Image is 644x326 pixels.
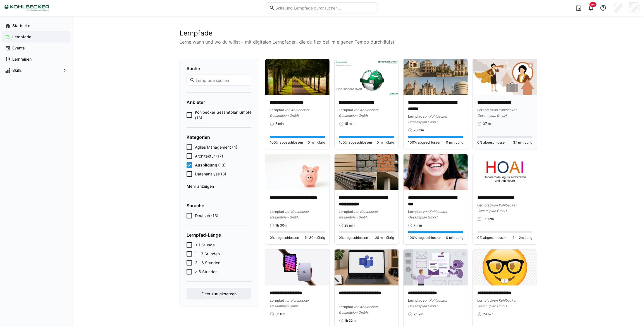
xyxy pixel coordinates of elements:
[408,298,447,308] span: von Kohlbecker Gesamtplan GmbH
[404,154,468,190] img: image
[339,235,368,240] span: 0% abgeschlossen
[339,108,354,112] span: Lernpfad
[270,108,309,118] span: von Kohlbecker Gesamtplan GmbH
[414,223,422,228] span: 7 min
[473,154,537,190] img: image
[477,108,516,118] span: von Kohlbecker Gesamtplan GmbH
[275,223,287,228] span: 1h 30m
[404,249,468,285] img: image
[473,59,537,95] img: image
[195,171,226,177] span: Datenanalyse (3)
[477,108,492,112] span: Lernpfad
[270,298,309,308] span: von Kohlbecker Gesamtplan GmbH
[275,5,375,10] input: Skills und Lernpfade durchsuchen…
[477,203,492,207] span: Lernpfad
[408,298,423,303] span: Lernpfad
[187,99,251,105] h4: Anbieter
[180,29,537,37] h2: Lernpfade
[477,140,507,145] span: 0% abgeschlossen
[339,210,378,219] span: von Kohlbecker Gesamtplan GmbH
[513,140,533,145] span: 37 min übrig
[265,249,330,285] img: image
[483,217,494,221] span: 1h 12m
[270,298,284,303] span: Lernpfad
[275,122,284,126] span: 8 min
[187,288,251,299] button: Filter zurücksetzen
[195,213,218,218] span: Deutsch (13)
[195,153,223,159] span: Architektur (17)
[195,144,237,150] span: Agiles Management (4)
[339,108,378,118] span: von Kohlbecker Gesamtplan GmbH
[414,128,424,132] span: 28 min
[513,235,533,240] span: 1h 12m übrig
[270,108,284,112] span: Lernpfad
[477,298,492,303] span: Lernpfad
[483,122,493,126] span: 37 min
[195,110,251,121] span: Kohlbecker Gesamtplan GmbH (13)
[195,251,220,257] span: 1 - 3 Stunden
[195,162,226,168] span: Ausbildung (13)
[377,140,394,145] span: 0 min übrig
[187,184,251,189] span: Mehr anzeigen
[408,140,441,145] span: 100% abgeschlossen
[201,291,237,297] span: Filter zurücksetzen
[305,235,325,240] span: 1h 30m übrig
[345,318,356,323] span: 1h 22m
[345,122,355,126] span: 15 min
[265,59,330,95] img: image
[408,235,441,240] span: 100% abgeschlossen
[477,203,516,213] span: von Kohlbecker Gesamtplan GmbH
[414,312,423,317] span: 2h 2m
[187,134,251,140] h4: Kategorien
[187,66,251,71] h4: Suche
[408,114,423,118] span: Lernpfad
[270,140,303,145] span: 100% abgeschlossen
[195,260,220,266] span: 3 - 6 Stunden
[477,298,516,308] span: von Kohlbecker Gesamtplan GmbH
[195,269,218,275] span: > 6 Stunden
[195,242,215,248] span: < 1 Stunde
[195,78,248,83] input: Lernpfade suchen
[404,59,468,95] img: image
[335,154,399,190] img: image
[446,235,463,240] span: 0 min übrig
[473,249,537,285] img: image
[265,154,330,190] img: image
[408,210,447,219] span: von Kohlbecker Gesamtplan GmbH
[345,223,355,228] span: 28 min
[270,210,284,214] span: Lernpfad
[275,312,285,317] span: 5h 0m
[335,249,399,285] img: image
[187,203,251,208] h4: Sprache
[180,39,537,45] p: Lerne wann und wo du willst – mit digitalen Lernpfaden, die du flexibel im eigenen Tempo durchläu...
[339,140,372,145] span: 100% abgeschlossen
[270,235,299,240] span: 0% abgeschlossen
[408,114,447,124] span: von Kohlbecker Gesamtplan GmbH
[339,305,378,315] span: von Kohlbecker Gesamtplan GmbH
[187,232,251,238] h4: Lernpfad-Länge
[335,59,399,95] img: image
[446,140,463,145] span: 0 min übrig
[408,210,423,214] span: Lernpfad
[270,210,309,219] span: von Kohlbecker Gesamtplan GmbH
[591,3,595,6] span: 9+
[339,305,354,309] span: Lernpfad
[375,235,394,240] span: 28 min übrig
[308,140,325,145] span: 0 min übrig
[483,312,493,317] span: 24 min
[339,210,354,214] span: Lernpfad
[477,235,507,240] span: 0% abgeschlossen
